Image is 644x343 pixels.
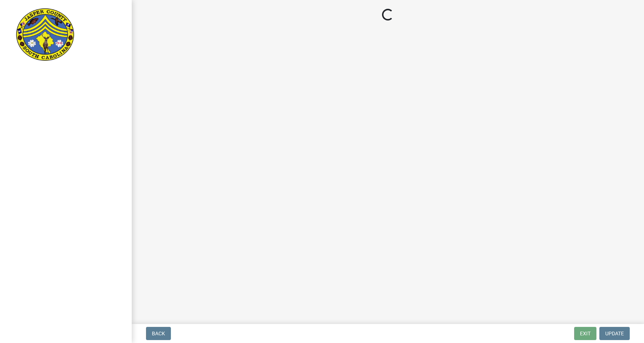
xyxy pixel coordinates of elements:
[574,327,596,340] button: Exit
[15,8,76,63] img: Jasper County, South Carolina
[605,331,624,336] span: Update
[599,327,630,340] button: Update
[152,331,165,336] span: Back
[146,327,171,340] button: Back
